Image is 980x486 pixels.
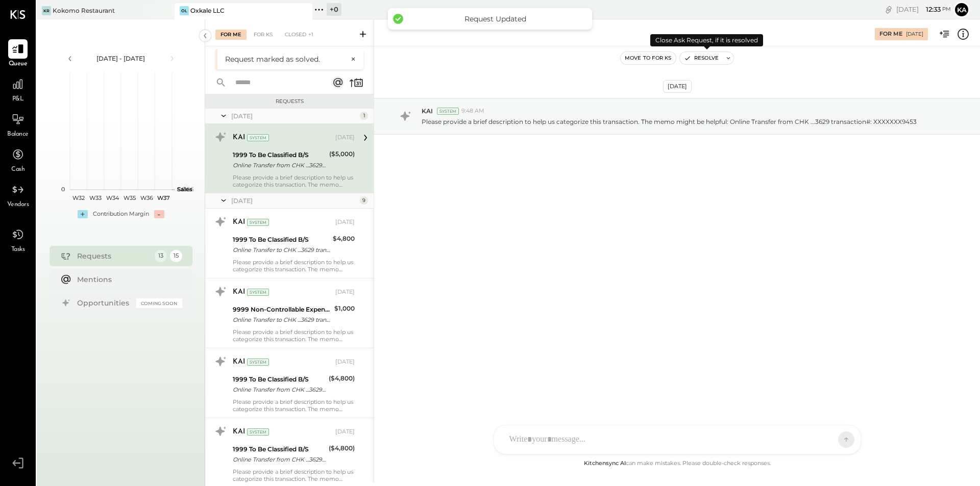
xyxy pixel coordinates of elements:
div: KAI [233,133,245,143]
div: Mentions [77,274,177,285]
div: System [437,108,459,115]
a: Queue [1,39,35,69]
div: ($5,000) [329,149,355,159]
div: Requests [210,98,369,105]
div: Please provide a brief description to help us categorize this transaction. The memo might be help... [233,328,355,343]
div: System [247,134,269,141]
div: Requests [77,251,150,261]
div: 1999 To Be Classified B/S [233,150,326,160]
span: Queue [9,60,28,69]
div: Please provide a brief description to help us categorize this transaction. The memo might be help... [233,259,355,273]
div: Online Transfer to CHK ...3629 transaction#: XXXXXXX7840 07/02 [233,245,330,255]
div: KAI [233,287,245,297]
text: W33 [89,194,102,201]
div: Closed [280,30,318,40]
div: Online Transfer from CHK ...3629 transaction#: XXXXXXX3615 [233,385,326,395]
div: Oxkale LLC [190,6,225,15]
text: 0 [61,186,65,193]
button: Move to for ks [621,52,676,64]
div: ($4,800) [329,443,355,453]
div: Request Updated [408,14,582,23]
text: W34 [106,194,119,201]
div: System [247,289,269,296]
text: Sales [177,186,192,193]
span: Balance [7,130,29,139]
div: KAI [233,357,245,367]
div: Close Ask Request, if it is resolved [650,34,763,46]
button: ka [953,2,970,18]
div: copy link [884,4,894,15]
div: Please provide a brief description to help us categorize this transaction. The memo might be help... [233,468,355,482]
div: 15 [170,250,182,262]
p: Please provide a brief description to help us categorize this transaction. The memo might be help... [422,117,917,126]
div: For KS [249,30,278,40]
div: ($4,800) [329,373,355,383]
div: System [247,428,269,436]
div: [DATE] [335,134,355,142]
div: Opportunities [77,298,131,308]
div: Online Transfer from CHK ...3629 transaction#: XXXXXXX4389 [233,454,326,465]
span: P&L [12,95,24,104]
div: 1 [360,112,368,120]
text: W36 [140,194,153,201]
div: [DATE] [335,218,355,226]
div: [DATE] [663,80,692,93]
div: OL [180,6,189,15]
div: For Me [215,30,247,40]
a: Balance [1,110,35,139]
div: For Me [879,30,902,38]
div: 9 [360,196,368,204]
div: KAI [233,427,245,437]
div: 1999 To Be Classified B/S [233,374,326,385]
span: +1 [308,31,313,38]
a: Vendors [1,180,35,210]
a: Cash [1,145,35,174]
div: System [247,219,269,226]
div: 13 [155,250,167,262]
div: 9999 Non-Controllable Expenses:Other Income and Expenses:To Be Classified P&L [233,304,331,315]
a: P&L [1,74,35,104]
div: Contribution Margin [93,210,149,218]
div: Request marked as solved. [225,54,346,64]
div: Coming Soon [136,298,182,308]
div: 1999 To Be Classified B/S [233,235,330,245]
button: Resolve [680,52,723,64]
div: 1999 To Be Classified B/S [233,444,326,454]
div: $4,800 [333,234,355,244]
text: W35 [123,194,135,201]
div: [DATE] [335,428,355,436]
div: [DATE] [231,112,357,120]
div: [DATE] [335,358,355,366]
span: 9:48 AM [461,107,484,115]
div: Online Transfer to CHK ...3629 transaction#: XXXXXXX1137 07/02 [233,315,331,325]
div: [DATE] [896,5,951,14]
div: [DATE] - [DATE] [78,54,164,63]
text: W37 [157,194,169,201]
div: $1,000 [334,303,355,314]
div: [DATE] [906,31,923,38]
span: KAI [422,107,433,115]
a: Tasks [1,225,35,254]
div: [DATE] [335,288,355,296]
div: System [247,359,269,366]
span: Tasks [11,245,25,254]
div: KR [42,6,51,15]
div: Please provide a brief description to help us categorize this transaction. The memo might be help... [233,174,355,188]
text: W32 [72,194,84,201]
span: Vendors [7,200,29,210]
button: × [346,55,356,64]
span: Cash [11,165,24,174]
div: Online Transfer from CHK ...3629 transaction#: XXXXXXX9453 [233,160,326,170]
div: Kokomo Restaurant [53,6,115,15]
div: + [78,210,88,218]
div: [DATE] [231,196,357,205]
div: - [154,210,164,218]
div: Please provide a brief description to help us categorize this transaction. The memo might be help... [233,398,355,413]
div: + 0 [327,3,341,16]
div: KAI [233,217,245,227]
